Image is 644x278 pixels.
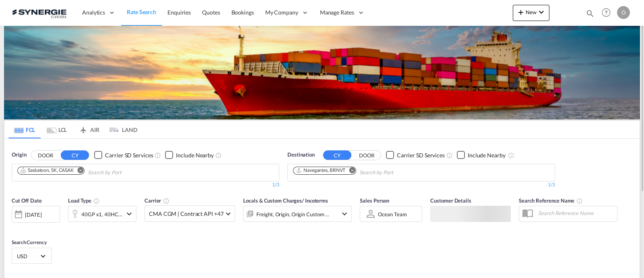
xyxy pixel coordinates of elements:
md-icon: Unchecked: Search for CY (Container Yard) services for all selected carriers.Checked : Search for... [155,152,161,159]
md-tab-item: FCL [8,121,41,138]
div: Freight Origin Origin Custom Destination Destination Custom Factory Stuffingicon-chevron-down [243,206,352,222]
md-chips-wrap: Chips container. Use arrow keys to select chips. [292,164,439,179]
span: Load Type [68,197,100,204]
md-icon: icon-chevron-down [537,7,546,17]
button: DOOR [353,150,381,160]
md-icon: icon-chevron-down [124,209,134,219]
div: Help [599,6,617,20]
input: Search Reference Name [534,207,617,219]
div: Freight Origin Origin Custom Destination Destination Custom Factory Stuffing [256,209,330,220]
md-icon: icon-plus 400-fg [516,7,526,17]
md-icon: The selected Trucker/Carrierwill be displayed in the rate results If the rates are from another f... [163,198,169,204]
div: O [617,6,630,19]
span: Carrier [144,197,169,204]
div: [DATE] [12,206,60,223]
button: DOOR [31,150,60,160]
md-chips-wrap: Chips container. Use arrow keys to select chips. [16,164,167,179]
span: My Company [265,8,298,17]
span: Destination [287,151,315,159]
md-icon: icon-magnify [586,9,594,18]
md-datepicker: Select [12,222,18,233]
md-icon: icon-chevron-down [340,209,349,219]
span: CMA CGM | Contract API +47 [149,210,223,218]
button: CY [61,150,89,160]
button: Remove [72,167,84,175]
div: 40GP x1 40HC x1icon-chevron-down [68,206,136,222]
md-pagination-wrapper: Use the left and right arrow keys to navigate between tabs [8,121,137,138]
input: Chips input. [359,166,436,179]
div: 1/3 [287,182,555,188]
md-tab-item: AIR [73,121,105,138]
img: LCL+%26+FCL+BACKGROUND.png [4,26,640,119]
div: icon-magnify [586,9,594,21]
div: Press delete to remove this chip. [296,167,347,174]
div: Include Nearby [176,151,214,159]
span: Cut Off Date [12,197,42,204]
md-icon: icon-airplane [78,125,88,131]
div: Saskatoon, SK, CASAK [20,167,74,174]
div: 1/3 [12,182,279,188]
md-tab-item: LCL [41,121,73,138]
button: CY [323,150,351,160]
md-tab-item: LAND [105,121,137,138]
span: Manage Rates [320,8,354,17]
img: 1f56c880d42311ef80fc7dca854c8e59.png [12,4,66,22]
span: Origin [12,151,26,159]
div: Press delete to remove this chip. [20,167,75,174]
input: Chips input. [88,166,164,179]
md-select: Select Currency: $ USDUnited States Dollar [16,250,47,262]
md-icon: Your search will be saved by the below given name [576,198,583,204]
md-select: Sales Person: Ocean team [377,208,407,220]
span: Sales Person [360,197,389,204]
span: Locals & Custom Charges [243,197,328,204]
div: Carrier SD Services [105,151,153,159]
md-checkbox: Checkbox No Ink [386,151,445,159]
md-icon: Unchecked: Ignores neighbouring ports when fetching rates.Checked : Includes neighbouring ports w... [215,152,222,159]
md-icon: Unchecked: Ignores neighbouring ports when fetching rates.Checked : Includes neighbouring ports w... [508,152,514,159]
span: Bookings [231,9,254,16]
div: Navegantes, BRNVT [296,167,345,174]
div: 40GP x1 40HC x1 [81,209,122,220]
div: Ocean team [378,211,407,217]
span: Search Reference Name [519,197,583,204]
span: Rate Search [127,8,156,15]
md-checkbox: Checkbox No Ink [165,151,214,159]
md-checkbox: Checkbox No Ink [457,151,506,159]
span: Analytics [82,8,105,17]
div: Carrier SD Services [397,151,445,159]
button: Remove [344,167,356,175]
button: icon-plus 400-fgNewicon-chevron-down [513,5,549,21]
md-checkbox: Checkbox No Ink [94,151,153,159]
span: Customer Details [430,197,471,204]
span: USD [17,253,39,260]
div: [DATE] [25,211,41,218]
span: Quotes [202,9,220,16]
span: / Incoterms [302,197,328,204]
span: Search Currency [12,239,47,245]
div: Include Nearby [468,151,506,159]
span: New [516,9,546,15]
span: Help [599,6,613,19]
md-icon: icon-information-outline [93,198,100,204]
span: Enquiries [167,9,191,16]
md-icon: Unchecked: Search for CY (Container Yard) services for all selected carriers.Checked : Search for... [446,152,453,159]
